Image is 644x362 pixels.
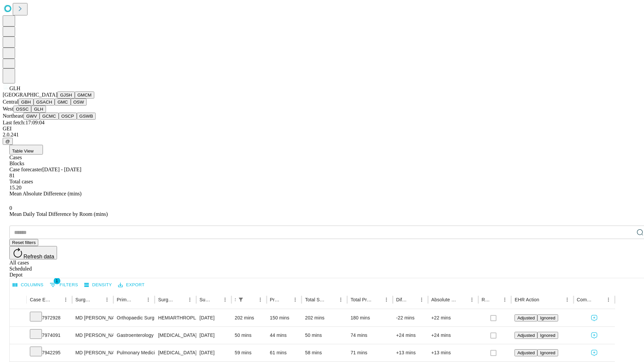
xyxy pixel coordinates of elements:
div: Case Epic Id [30,297,51,302]
div: 202 mins [235,309,263,326]
button: Sort [52,295,61,304]
button: Export [116,280,146,290]
div: EHR Action [515,297,539,302]
div: Predicted In Room Duration [270,297,281,302]
button: Sort [540,295,549,304]
div: GEI [3,126,641,132]
button: Menu [382,295,391,304]
button: Expand [13,330,23,342]
div: Total Predicted Duration [351,297,372,302]
div: [DATE] [200,344,228,361]
button: Sort [408,295,417,304]
div: +13 mins [396,344,425,361]
div: Primary Service [117,297,133,302]
span: Ignored [540,350,555,355]
button: GLH [31,106,46,113]
span: 15.20 [9,185,21,190]
button: Ignored [537,349,558,356]
div: MD [PERSON_NAME] Md [75,327,110,344]
div: +22 mins [431,309,475,326]
span: Ignored [540,333,555,338]
button: Menu [604,295,613,304]
button: Menu [500,295,509,304]
div: 50 mins [235,327,263,344]
div: 61 mins [270,344,299,361]
button: Sort [176,295,185,304]
button: Sort [134,295,144,304]
div: +13 mins [431,344,475,361]
span: 1 [54,278,60,284]
div: Absolute Difference [431,297,457,302]
button: Sort [281,295,290,304]
div: Difference [396,297,407,302]
button: Sort [594,295,604,304]
div: [MEDICAL_DATA]) DIAGNOSTIC [158,327,193,344]
span: West [3,106,13,112]
button: Menu [61,295,70,304]
div: 59 mins [235,344,263,361]
button: OSW [71,99,87,106]
span: Northeast [3,113,23,119]
button: Expand [13,312,23,324]
button: Select columns [11,280,45,290]
button: Adjusted [515,332,537,339]
div: 1 active filter [236,295,246,304]
span: 0 [9,205,12,211]
div: 7972928 [30,309,69,326]
button: Menu [562,295,572,304]
span: Table View [12,148,34,154]
div: Total Scheduled Duration [305,297,326,302]
span: Mean Absolute Difference (mins) [9,191,82,196]
div: Gastroenterology [117,327,151,344]
button: Refresh data [9,246,57,259]
button: Sort [211,295,220,304]
button: GMCM [75,92,94,99]
button: Sort [327,295,336,304]
div: 180 mins [351,309,389,326]
div: Surgeon Name [75,297,92,302]
button: Menu [467,295,477,304]
div: HEMIARTHROPLASTY HIP [158,309,193,326]
span: Adjusted [517,350,535,355]
button: Menu [256,295,265,304]
button: Ignored [537,314,558,321]
div: 44 mins [270,327,299,344]
div: [DATE] [200,327,228,344]
div: Surgery Date [200,297,210,302]
button: Menu [185,295,195,304]
button: Menu [220,295,230,304]
button: OSSC [13,106,32,113]
span: @ [5,139,10,144]
div: Orthopaedic Surgery [117,309,151,326]
button: Menu [144,295,153,304]
div: Surgery Name [158,297,175,302]
div: +24 mins [431,327,475,344]
div: MD [PERSON_NAME] [PERSON_NAME] Md [75,309,110,326]
button: Table View [9,145,43,155]
span: Adjusted [517,315,535,320]
button: GSWB [77,113,96,120]
div: Pulmonary Medicine [117,344,151,361]
div: Resolved in EHR [482,297,490,302]
button: Sort [491,295,500,304]
button: Sort [93,295,102,304]
div: 7942295 [30,344,69,361]
div: 74 mins [351,327,389,344]
span: Total cases [9,179,33,184]
span: Case forecaster [9,167,42,172]
div: [MEDICAL_DATA], RIGID/FLEXIBLE, INCLUDE [MEDICAL_DATA] GUIDANCE, WHEN PERFORMED; W/ EBUS GUIDED T... [158,344,193,361]
span: Reset filters [12,240,36,245]
button: Expand [13,347,23,359]
button: Menu [290,295,300,304]
span: Ignored [540,315,555,320]
button: @ [3,138,13,145]
button: GJSH [57,92,75,99]
button: GMC [55,99,70,106]
button: Show filters [236,295,246,304]
button: GSACH [34,99,55,106]
button: Menu [417,295,426,304]
div: 150 mins [270,309,299,326]
span: [GEOGRAPHIC_DATA] [3,92,57,98]
button: Sort [458,295,467,304]
div: Scheduled In Room Duration [235,297,235,302]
